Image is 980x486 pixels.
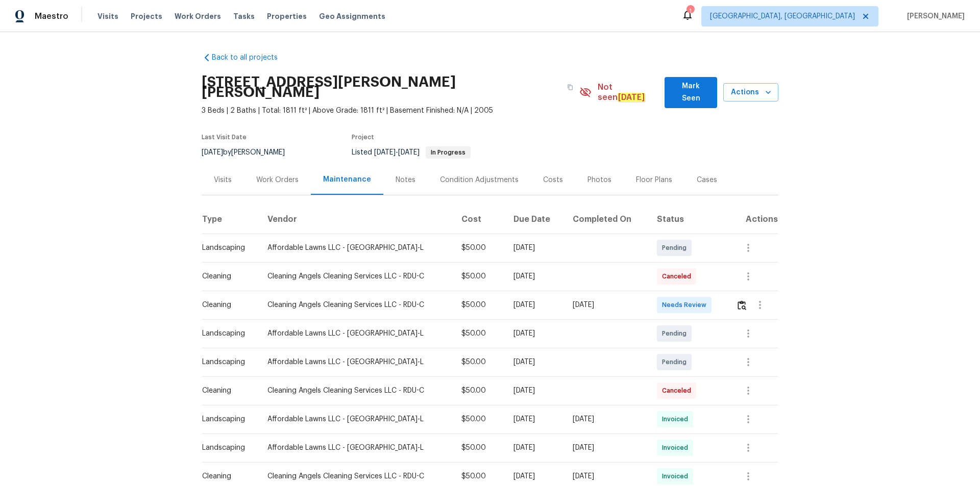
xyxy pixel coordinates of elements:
[662,328,691,339] span: Pending
[374,149,420,156] span: -
[131,11,162,21] span: Projects
[461,471,497,481] div: $50.00
[202,271,251,282] div: Cleaning
[202,300,251,310] div: Cleaning
[731,86,770,99] span: Actions
[202,53,300,63] a: Back to all projects
[461,300,497,310] div: $50.00
[573,443,641,453] div: [DATE]
[513,357,556,367] div: [DATE]
[738,300,746,310] img: Review Icon
[561,78,579,96] button: Copy Address
[202,243,251,253] div: Landscaping
[202,134,247,140] span: Last Visit Date
[513,471,556,481] div: [DATE]
[323,174,371,185] div: Maintenance
[587,175,611,185] div: Photos
[461,443,497,453] div: $50.00
[461,271,497,282] div: $50.00
[728,205,778,234] th: Actions
[598,82,658,103] span: Not seen
[256,175,299,185] div: Work Orders
[573,414,641,424] div: [DATE]
[267,11,307,21] span: Properties
[687,6,694,16] div: 1
[736,293,748,317] button: Review Icon
[565,205,649,234] th: Completed On
[662,414,692,424] span: Invoiced
[513,386,556,396] div: [DATE]
[662,386,695,396] span: Canceled
[214,175,232,185] div: Visits
[202,386,251,396] div: Cleaning
[233,13,255,20] span: Tasks
[662,357,691,367] span: Pending
[662,300,710,310] span: Needs Review
[513,443,556,453] div: [DATE]
[513,328,556,339] div: [DATE]
[697,175,717,185] div: Cases
[202,414,251,424] div: Landscaping
[267,443,445,453] div: Affordable Lawns LLC - [GEOGRAPHIC_DATA]-L
[35,11,68,21] span: Maestro
[202,471,251,481] div: Cleaning
[662,271,695,282] span: Canceled
[461,386,497,396] div: $50.00
[202,205,259,234] th: Type
[259,205,453,234] th: Vendor
[513,271,556,282] div: [DATE]
[903,11,965,21] span: [PERSON_NAME]
[202,106,579,116] span: 3 Beds | 2 Baths | Total: 1811 ft² | Above Grade: 1811 ft² | Basement Finished: N/A | 2005
[649,205,728,234] th: Status
[267,471,445,481] div: Cleaning Angels Cleaning Services LLC - RDU-C
[202,328,251,339] div: Landscaping
[202,357,251,367] div: Landscaping
[453,205,505,234] th: Cost
[665,77,717,108] button: Mark Seen
[267,328,445,339] div: Affordable Lawns LLC - [GEOGRAPHIC_DATA]-L
[427,149,470,156] span: In Progress
[267,386,445,396] div: Cleaning Angels Cleaning Services LLC - RDU-C
[573,471,641,481] div: [DATE]
[618,93,645,102] em: [DATE]
[723,83,778,102] button: Actions
[267,271,445,282] div: Cleaning Angels Cleaning Services LLC - RDU-C
[662,471,692,481] span: Invoiced
[505,205,565,234] th: Due Date
[202,443,251,453] div: Landscaping
[202,149,223,156] span: [DATE]
[319,11,385,21] span: Geo Assignments
[97,11,118,21] span: Visits
[396,175,415,185] div: Notes
[513,414,556,424] div: [DATE]
[636,175,672,185] div: Floor Plans
[543,175,563,185] div: Costs
[513,243,556,253] div: [DATE]
[267,414,445,424] div: Affordable Lawns LLC - [GEOGRAPHIC_DATA]-L
[461,357,497,367] div: $50.00
[352,134,374,140] span: Project
[202,146,297,159] div: by [PERSON_NAME]
[513,300,556,310] div: [DATE]
[202,77,561,97] h2: [STREET_ADDRESS][PERSON_NAME][PERSON_NAME]
[175,11,221,21] span: Work Orders
[662,243,691,253] span: Pending
[398,149,420,156] span: [DATE]
[267,300,445,310] div: Cleaning Angels Cleaning Services LLC - RDU-C
[710,11,855,21] span: [GEOGRAPHIC_DATA], [GEOGRAPHIC_DATA]
[673,80,709,105] span: Mark Seen
[662,443,692,453] span: Invoiced
[461,243,497,253] div: $50.00
[440,175,519,185] div: Condition Adjustments
[267,357,445,367] div: Affordable Lawns LLC - [GEOGRAPHIC_DATA]-L
[352,149,471,156] span: Listed
[461,414,497,424] div: $50.00
[573,300,641,310] div: [DATE]
[374,149,396,156] span: [DATE]
[267,243,445,253] div: Affordable Lawns LLC - [GEOGRAPHIC_DATA]-L
[461,328,497,339] div: $50.00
